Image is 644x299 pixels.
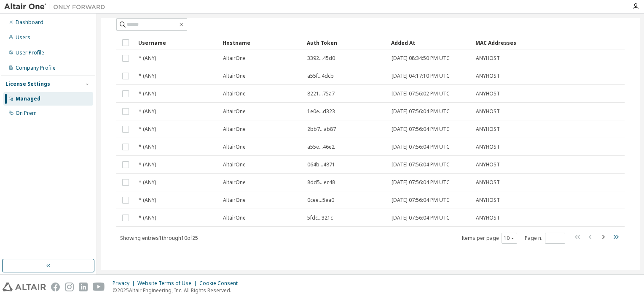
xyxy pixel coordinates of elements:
[120,234,198,242] span: Showing entries 1 through 10 of 25
[223,144,246,150] span: AltairOne
[93,283,105,291] img: youtube.svg
[392,179,450,186] span: [DATE] 07:56:04 PM UTC
[113,287,243,294] p: © 2025 Altair Engineering, Inc. All Rights Reserved.
[16,95,40,102] div: Managed
[4,3,110,11] img: Altair One
[16,34,30,41] div: Users
[139,90,156,97] span: * (ANY)
[307,144,335,150] span: a55e...46e2
[137,280,199,287] div: Website Terms of Use
[139,179,156,186] span: * (ANY)
[392,144,450,150] span: [DATE] 07:56:04 PM UTC
[223,36,300,49] div: Hostname
[223,161,246,168] span: AltairOne
[307,90,335,97] span: 8221...75a7
[392,126,450,133] span: [DATE] 07:56:04 PM UTC
[476,126,500,133] span: ANYHOST
[139,144,156,150] span: * (ANY)
[51,283,60,291] img: facebook.svg
[79,283,88,291] img: linkedin.svg
[307,161,335,168] span: 064b...4871
[139,73,156,79] span: * (ANY)
[139,55,156,62] span: * (ANY)
[16,19,43,26] div: Dashboard
[392,197,450,204] span: [DATE] 07:56:04 PM UTC
[392,215,450,221] span: [DATE] 07:56:04 PM UTC
[138,36,216,49] div: Username
[476,197,500,204] span: ANYHOST
[476,55,500,62] span: ANYHOST
[223,215,246,221] span: AltairOne
[307,108,335,115] span: 1e0e...d323
[525,233,565,244] span: Page n.
[392,161,450,168] span: [DATE] 07:56:04 PM UTC
[392,73,450,79] span: [DATE] 04:17:10 PM UTC
[475,36,532,49] div: MAC Addresses
[307,215,333,221] span: 5fdc...321c
[392,55,450,62] span: [DATE] 08:34:50 PM UTC
[462,233,517,244] span: Items per page
[223,73,246,79] span: AltairOne
[139,197,156,204] span: * (ANY)
[392,108,450,115] span: [DATE] 07:56:04 PM UTC
[3,283,46,291] img: altair_logo.svg
[476,161,500,168] span: ANYHOST
[476,144,500,150] span: ANYHOST
[139,215,156,221] span: * (ANY)
[5,81,50,87] div: License Settings
[307,197,334,204] span: 0cee...5ea0
[139,161,156,168] span: * (ANY)
[223,108,246,115] span: AltairOne
[16,65,56,71] div: Company Profile
[307,55,335,62] span: 3392...45d0
[504,235,515,242] button: 10
[223,179,246,186] span: AltairOne
[476,179,500,186] span: ANYHOST
[113,280,137,287] div: Privacy
[65,283,74,291] img: instagram.svg
[139,126,156,133] span: * (ANY)
[476,215,500,221] span: ANYHOST
[307,73,334,79] span: a55f...4dcb
[391,36,469,49] div: Added At
[476,108,500,115] span: ANYHOST
[223,55,246,62] span: AltairOne
[16,49,44,56] div: User Profile
[392,90,450,97] span: [DATE] 07:56:02 PM UTC
[223,90,246,97] span: AltairOne
[307,36,384,49] div: Auth Token
[139,108,156,115] span: * (ANY)
[199,280,243,287] div: Cookie Consent
[307,126,336,133] span: 2bb7...ab87
[476,73,500,79] span: ANYHOST
[476,90,500,97] span: ANYHOST
[307,179,335,186] span: 8dd5...ec48
[223,126,246,133] span: AltairOne
[223,197,246,204] span: AltairOne
[16,110,37,117] div: On Prem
